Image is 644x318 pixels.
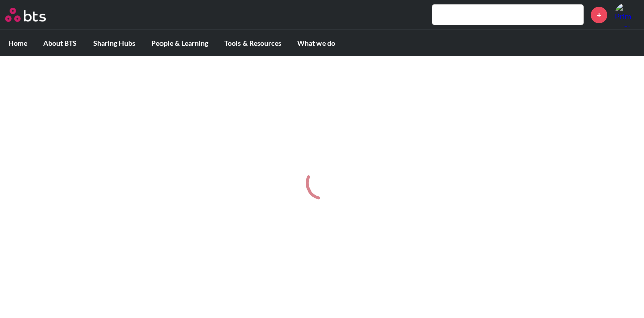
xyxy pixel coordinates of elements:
[5,8,64,22] a: Go home
[85,30,143,56] label: Sharing Hubs
[615,3,639,27] a: Profile
[5,8,46,22] img: BTS Logo
[143,30,216,56] label: People & Learning
[35,30,85,56] label: About BTS
[615,3,639,27] img: Prim Sunsermsook
[591,7,607,23] a: +
[289,30,343,56] label: What we do
[216,30,289,56] label: Tools & Resources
